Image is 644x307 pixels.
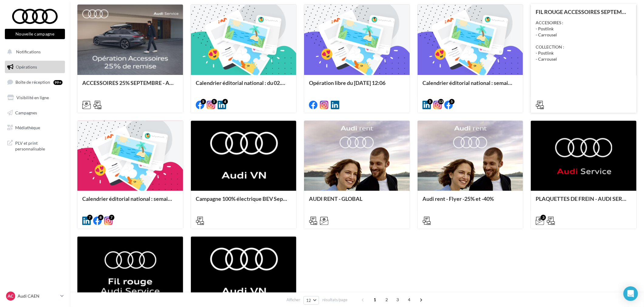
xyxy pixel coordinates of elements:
div: ACCESSOIRES 25% SEPTEMBRE - AUDI SERVICE [82,80,178,92]
div: 5 [449,99,455,104]
div: 4 [222,99,228,104]
span: Notifications [16,49,41,54]
div: 7 [109,215,114,220]
span: Médiathèque [15,125,40,130]
a: Médiathèque [4,121,66,134]
span: 4 [405,295,414,305]
span: Visibilité en ligne [16,95,49,100]
a: PLV et print personnalisable [4,137,66,154]
div: Calendrier éditorial national : semaine du 25.08 au 31.08 [422,80,518,92]
button: Nouvelle campagne [5,29,65,39]
span: Afficher [286,297,300,303]
div: 5 [212,99,217,104]
div: 3 [541,215,546,220]
p: Audi CAEN [18,293,58,299]
a: AC Audi CAEN [5,290,65,302]
div: AUDI RENT - GLOBAL [309,196,405,208]
div: 13 [438,99,444,104]
span: PLV et print personnalisable [15,139,63,152]
div: 7 [87,215,93,220]
span: 1 [370,295,380,305]
span: Opérations [16,64,37,69]
div: Campagne 100% électrique BEV Septembre [196,196,292,208]
div: Open Intercom Messenger [623,286,638,301]
div: Audi rent - Flyer -25% et -40% [422,196,518,208]
div: 5 [201,99,206,104]
button: 12 [303,296,319,305]
span: 12 [306,298,311,303]
div: ACCESOIRES : - Postlink - Carrousel COLLECTION : - Postlink - Carrousel [536,20,632,62]
button: Notifications [4,46,64,58]
span: AC [8,293,14,299]
span: Boîte de réception [15,79,50,85]
div: Calendrier éditorial national : semaines du 04.08 au 25.08 [82,196,178,208]
div: Calendrier éditorial national : du 02.09 au 03.09 [196,80,292,92]
span: 3 [393,295,402,305]
div: Opération libre du [DATE] 12:06 [309,80,405,92]
div: PLAQUETTES DE FREIN - AUDI SERVICE [536,196,632,208]
span: résultats/page [322,297,347,303]
span: Campagnes [15,110,37,115]
a: Opérations [4,61,66,73]
div: 8 [98,215,103,220]
a: Campagnes [4,106,66,119]
a: Boîte de réception99+ [4,76,66,89]
a: Visibilité en ligne [4,91,66,104]
span: 2 [382,295,391,305]
div: 5 [427,99,433,104]
div: 99+ [53,80,63,85]
div: FIL ROUGE ACCESSOIRES SEPTEMBRE - AUDI SERVICE [536,9,632,15]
